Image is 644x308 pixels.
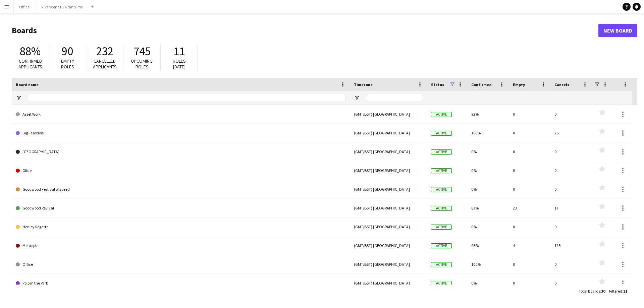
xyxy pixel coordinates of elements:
[509,142,550,161] div: 0
[431,168,452,173] span: Active
[350,180,427,198] div: (GMT/BST) [GEOGRAPHIC_DATA]
[509,236,550,255] div: 4
[550,255,592,273] div: 0
[554,82,569,87] span: Cancels
[431,262,452,267] span: Active
[366,94,423,102] input: Timezone Filter Input
[28,94,346,102] input: Board name Filter Input
[467,124,509,142] div: 100%
[350,105,427,123] div: (GMT/BST) [GEOGRAPHIC_DATA]
[93,58,117,70] span: Cancelled applicants
[35,0,88,13] button: Silverstone F1 Grand Prix
[350,142,427,161] div: (GMT/BST) [GEOGRAPHIC_DATA]
[20,44,41,59] span: 88%
[350,218,427,236] div: (GMT/BST) [GEOGRAPHIC_DATA]
[550,124,592,142] div: 26
[431,112,452,117] span: Active
[550,180,592,198] div: 0
[550,161,592,180] div: 0
[509,274,550,292] div: 0
[550,105,592,123] div: 0
[131,58,153,70] span: Upcoming roles
[467,105,509,123] div: 92%
[12,25,598,36] h1: Boards
[431,149,452,155] span: Active
[467,218,509,236] div: 0%
[471,82,492,87] span: Confirmed
[62,44,73,59] span: 90
[431,225,452,230] span: Active
[467,274,509,292] div: 0%
[16,274,346,293] a: Polo in the Park
[350,255,427,273] div: (GMT/BST) [GEOGRAPHIC_DATA]
[623,289,627,294] span: 21
[550,236,592,255] div: 125
[354,82,373,87] span: Timezone
[609,289,622,294] span: Filtered
[467,161,509,180] div: 0%
[509,255,550,273] div: 0
[16,218,346,236] a: Henley Regatta
[133,44,151,59] span: 745
[16,199,346,218] a: Goodwood Revival
[550,199,592,217] div: 17
[467,236,509,255] div: 95%
[16,255,346,274] a: Office
[467,180,509,198] div: 0%
[509,199,550,217] div: 23
[16,236,346,255] a: Meatopia
[467,142,509,161] div: 0%
[579,285,605,298] div: :
[350,274,427,292] div: (GMT/BST) [GEOGRAPHIC_DATA]
[16,161,346,180] a: Glide
[431,281,452,286] span: Active
[598,24,637,37] a: New Board
[550,218,592,236] div: 0
[350,124,427,142] div: (GMT/BST) [GEOGRAPHIC_DATA]
[467,199,509,217] div: 83%
[509,105,550,123] div: 0
[173,44,185,59] span: 11
[509,161,550,180] div: 0
[16,105,346,124] a: Asset Work
[509,180,550,198] div: 0
[550,142,592,161] div: 0
[16,82,39,87] span: Board name
[173,58,186,70] span: Roles [DATE]
[350,236,427,255] div: (GMT/BST) [GEOGRAPHIC_DATA]
[16,95,22,101] button: Open Filter Menu
[550,274,592,292] div: 0
[509,218,550,236] div: 0
[16,142,346,161] a: [GEOGRAPHIC_DATA]
[96,44,113,59] span: 232
[513,82,525,87] span: Empty
[14,0,35,13] button: Office
[509,124,550,142] div: 0
[609,285,627,298] div: :
[16,180,346,199] a: Goodwood Festival of Speed
[467,255,509,273] div: 100%
[601,289,605,294] span: 30
[18,58,42,70] span: Confirmed applicants
[431,131,452,136] span: Active
[431,206,452,211] span: Active
[579,289,600,294] span: Total Boards
[61,58,74,70] span: Empty roles
[431,82,444,87] span: Status
[354,95,360,101] button: Open Filter Menu
[16,124,346,142] a: Big Feastival
[431,243,452,248] span: Active
[350,199,427,217] div: (GMT/BST) [GEOGRAPHIC_DATA]
[431,187,452,192] span: Active
[350,161,427,180] div: (GMT/BST) [GEOGRAPHIC_DATA]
